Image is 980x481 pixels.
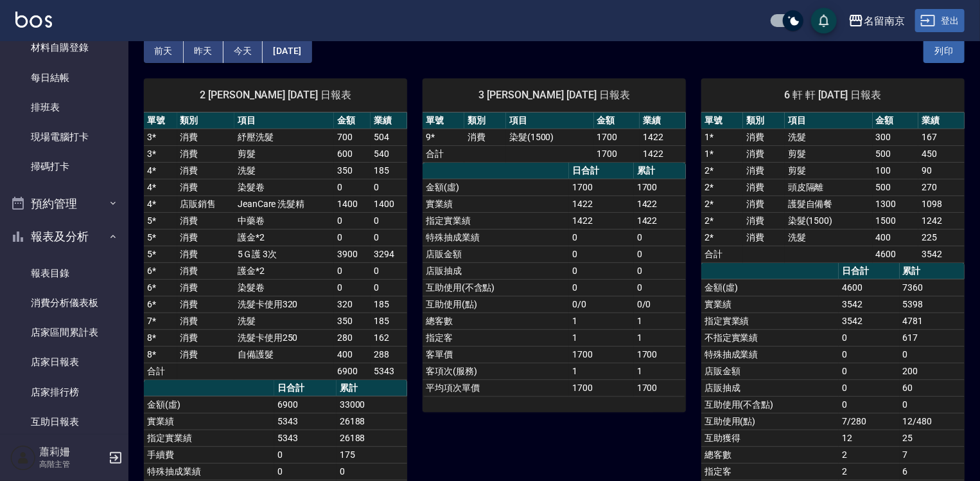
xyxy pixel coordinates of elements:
td: 金額(虛) [423,179,569,195]
td: 2 [839,463,899,480]
button: 名留南京 [843,8,910,34]
td: 185 [371,162,407,179]
th: 項目 [234,113,334,129]
td: 450 [918,145,965,162]
td: 洗髮卡使用250 [234,329,334,346]
td: 實業績 [701,296,839,313]
img: Person [10,445,36,471]
td: 0 [274,446,336,463]
td: 225 [918,229,965,246]
td: 5Ｇ護 3次 [234,246,334,262]
td: 540 [371,145,407,162]
button: 昨天 [184,39,223,63]
td: 消費 [743,129,785,145]
th: 金額 [594,113,640,129]
td: 1400 [371,195,407,212]
td: 特殊抽成業績 [701,346,839,363]
td: 店販銷售 [177,195,234,212]
td: 0/0 [634,296,686,313]
td: 平均項次單價 [423,379,569,396]
td: 5398 [900,296,965,313]
td: 實業績 [423,195,569,212]
td: 1700 [594,129,640,145]
td: 消費 [177,329,234,346]
th: 項目 [506,113,594,129]
td: 0 [371,179,407,195]
td: 0 [900,396,965,413]
td: 500 [873,145,919,162]
td: 1422 [640,145,686,162]
button: 今天 [223,39,263,63]
td: 洗髮 [785,129,873,145]
td: 504 [371,129,407,145]
td: 7360 [900,279,965,296]
td: 0 [634,279,686,296]
p: 高階主管 [39,458,105,470]
td: 60 [900,379,965,396]
td: 互助使用(不含點) [423,279,569,296]
button: 列印 [923,39,965,63]
td: 染髮(1500) [785,212,873,229]
td: 1 [634,313,686,329]
td: 特殊抽成業績 [423,229,569,246]
td: 3900 [334,246,371,262]
table: a dense table [701,113,965,263]
td: 0 [569,229,634,246]
table: a dense table [144,113,407,380]
td: 店販抽成 [701,379,839,396]
td: 金額(虛) [701,279,839,296]
td: 0 [569,246,634,262]
td: 互助使用(不含點) [701,396,839,413]
a: 每日結帳 [5,63,123,93]
th: 日合計 [274,380,336,397]
td: 客單價 [423,346,569,363]
td: 剪髮 [785,145,873,162]
td: 1700 [634,179,686,195]
td: 5343 [371,363,407,379]
td: 350 [334,313,371,329]
td: 1242 [918,212,965,229]
td: 0 [839,329,899,346]
td: 1700 [594,145,640,162]
td: 消費 [743,212,785,229]
a: 店家日報表 [5,347,123,377]
td: 洗髮卡使用320 [234,296,334,313]
td: 指定客 [423,329,569,346]
td: 消費 [177,313,234,329]
td: 店販金額 [701,363,839,379]
td: 300 [873,129,919,145]
td: 400 [873,229,919,246]
th: 項目 [785,113,873,129]
a: 掃碼打卡 [5,152,123,181]
button: 前天 [144,39,184,63]
td: 0 [334,212,371,229]
td: 0 [634,262,686,279]
td: 消費 [177,212,234,229]
td: 400 [334,346,371,363]
a: 報表目錄 [5,259,123,288]
th: 累計 [337,380,407,397]
td: 洗髮 [785,229,873,246]
td: 消費 [464,129,506,145]
th: 單號 [423,113,464,129]
th: 累計 [634,163,686,179]
th: 金額 [334,113,371,129]
td: 消費 [177,346,234,363]
td: 消費 [743,162,785,179]
td: 0 [900,346,965,363]
td: 1 [634,363,686,379]
th: 單號 [144,113,177,129]
td: 280 [334,329,371,346]
td: 185 [371,296,407,313]
td: 總客數 [701,446,839,463]
button: save [811,8,837,33]
td: 0 [839,396,899,413]
a: 店家排行榜 [5,377,123,407]
span: 3 [PERSON_NAME] [DATE] 日報表 [438,89,670,102]
td: 3542 [839,296,899,313]
td: 金額(虛) [144,396,274,413]
th: 類別 [743,113,785,129]
td: 12/480 [900,413,965,430]
a: 店家區間累計表 [5,318,123,347]
td: 600 [334,145,371,162]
